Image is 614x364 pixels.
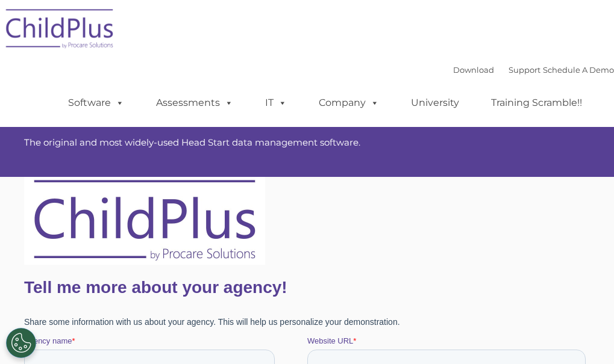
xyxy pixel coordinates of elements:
[144,91,245,115] a: Assessments
[283,307,320,316] span: Last name
[453,65,494,75] a: Download
[307,91,391,115] a: Company
[453,65,614,75] font: |
[189,258,207,267] span: State
[377,258,409,267] span: Zip Code
[509,65,540,75] a: Support
[24,137,360,148] span: The original and most widely-used Head Start data management software.
[543,65,614,75] a: Schedule A Demo
[253,91,299,115] a: IT
[56,91,136,115] a: Software
[283,159,329,168] span: Website URL
[6,328,36,358] button: Cookies Settings
[479,91,594,115] a: Training Scramble!!
[399,91,471,115] a: University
